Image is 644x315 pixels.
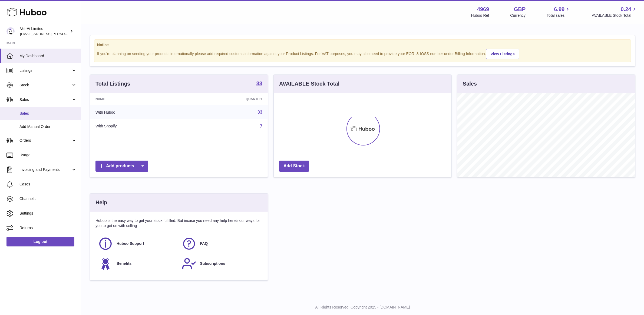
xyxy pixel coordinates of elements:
span: Invoicing and Payments [19,167,71,172]
a: FAQ [182,236,260,251]
h3: Help [95,199,107,206]
span: Sales [19,97,71,102]
strong: Notice [97,42,628,48]
span: [EMAIL_ADDRESS][PERSON_NAME][DOMAIN_NAME] [20,32,108,36]
span: Add Manual Order [19,124,77,129]
a: 7 [260,124,262,128]
a: Log out [6,237,74,246]
a: 33 [256,81,262,87]
span: 6.99 [554,6,565,13]
strong: 4969 [477,6,489,13]
p: Huboo is the easy way to get your stock fulfilled. But incase you need any help here's our ways f... [95,218,262,228]
span: Returns [19,225,77,231]
td: With Shopify [90,119,186,133]
span: Stock [19,83,71,88]
div: Vet-Ai Limited [20,26,69,36]
h3: Total Listings [95,80,130,87]
a: 0.24 AVAILABLE Stock Total [592,6,638,18]
span: Benefits [117,261,131,266]
strong: GBP [514,6,526,13]
span: Orders [19,138,71,143]
span: Listings [19,68,71,73]
span: My Dashboard [19,53,77,59]
span: Settings [19,211,77,216]
a: View Listings [486,49,519,59]
th: Name [90,93,186,105]
a: 33 [257,110,262,114]
td: With Huboo [90,105,186,119]
p: All Rights Reserved. Copyright 2025 - [DOMAIN_NAME] [85,305,640,310]
div: Huboo Ref [471,13,489,18]
a: Huboo Support [98,236,176,251]
a: 6.99 Total sales [547,6,571,18]
span: Total sales [547,13,571,18]
a: Subscriptions [182,256,260,271]
span: FAQ [200,241,208,246]
span: 0.24 [621,6,631,13]
span: AVAILABLE Stock Total [592,13,638,18]
a: Add products [95,161,148,172]
h3: AVAILABLE Stock Total [279,80,339,87]
h3: Sales [463,80,477,87]
span: Subscriptions [200,261,225,266]
span: Cases [19,182,77,187]
img: abbey.fraser-roe@vet-ai.com [6,27,15,35]
div: If you're planning on sending your products internationally please add required customs informati... [97,48,628,59]
div: Currency [510,13,526,18]
span: Huboo Support [117,241,144,246]
strong: 33 [256,81,262,86]
th: Quantity [186,93,268,105]
a: Benefits [98,256,176,271]
a: Add Stock [279,161,309,172]
span: Usage [19,153,77,158]
span: Sales [19,111,77,116]
span: Channels [19,196,77,201]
